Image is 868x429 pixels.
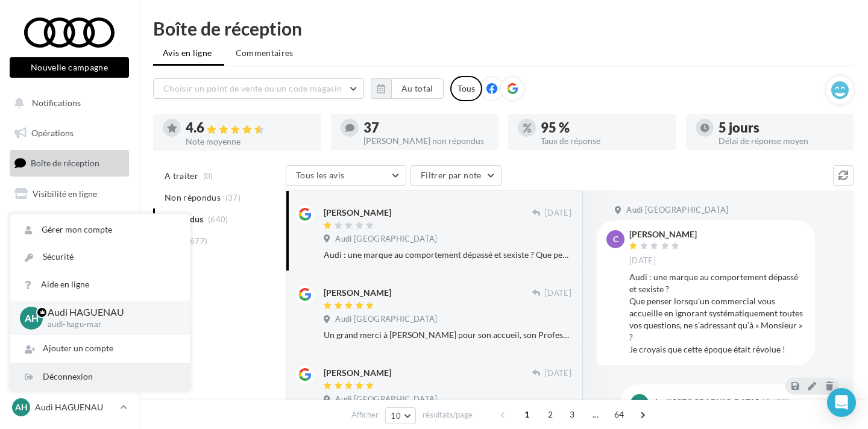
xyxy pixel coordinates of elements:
a: Médiathèque [7,241,131,266]
span: 1 [517,405,536,424]
a: Gérer mon compte [10,216,190,243]
div: Audi : une marque au comportement dépassé et sexiste ? Que penser lorsqu’un commercial vous accue... [324,249,571,261]
span: 64 [609,405,629,424]
span: AH [25,311,39,325]
span: Audi [GEOGRAPHIC_DATA] [626,205,728,216]
button: 10 [385,407,416,424]
span: Audi [GEOGRAPHIC_DATA] [335,394,437,405]
div: Ajouter un compte [10,335,190,362]
button: Filtrer par note [410,165,502,186]
button: Au total [371,78,444,99]
div: [PERSON_NAME] [629,230,697,239]
p: Audi HAGUENAU [48,305,171,319]
span: [DATE] [763,399,789,407]
div: Note moyenne [186,137,312,146]
div: Déconnexion [10,363,190,390]
button: Choisir un point de vente ou un code magasin [153,78,364,99]
span: Afficher [351,409,379,421]
span: (37) [225,193,241,202]
a: PLV et print personnalisable [7,271,131,307]
button: Au total [391,78,444,99]
a: Sécurité [10,243,190,271]
div: Audi [GEOGRAPHIC_DATA] [653,398,758,407]
a: Campagnes [7,211,131,237]
span: Non répondus [165,192,221,204]
span: [DATE] [629,255,656,266]
span: Audi [GEOGRAPHIC_DATA] [335,234,437,245]
button: Notifications [7,90,127,116]
span: Tous les avis [296,170,345,180]
a: Boîte de réception [7,150,131,176]
div: [PERSON_NAME] non répondus [363,137,489,145]
span: [DATE] [545,368,571,379]
span: C [613,233,618,245]
span: Choisir un point de vente ou un code magasin [163,83,342,93]
a: Visibilité en ligne [7,181,131,207]
span: 2 [541,405,560,424]
span: AH [15,401,28,413]
div: 5 jours [719,121,844,134]
button: Tous les avis [286,165,406,186]
span: A traiter [165,170,198,182]
span: (0) [203,171,213,181]
span: 3 [562,405,582,424]
p: audi-hagu-mar [48,319,171,330]
div: [PERSON_NAME] [324,207,391,219]
span: résultats/page [423,409,473,421]
div: [PERSON_NAME] [324,367,391,379]
div: Boîte de réception [153,19,854,37]
a: Opérations [7,121,131,146]
div: [PERSON_NAME] [324,287,391,299]
span: 10 [391,411,401,421]
span: Opérations [31,128,74,138]
p: Audi HAGUENAU [35,401,115,413]
div: Tous [450,76,482,101]
span: Boîte de réception [31,158,99,168]
span: AH [634,397,646,409]
div: Un grand merci à [PERSON_NAME] pour son accueil, son Professionnalisme et sa disponibilité lors d... [324,329,571,341]
span: Audi [GEOGRAPHIC_DATA] [335,314,437,325]
div: Taux de réponse [541,137,667,145]
a: AH Audi HAGUENAU [10,396,129,419]
a: Aide en ligne [10,271,190,298]
div: Open Intercom Messenger [827,388,856,417]
span: [DATE] [545,288,571,299]
div: Délai de réponse moyen [719,137,844,145]
span: (677) [187,236,208,246]
span: Notifications [32,98,81,108]
div: 4.6 [186,121,312,135]
span: [DATE] [545,208,571,219]
div: 95 % [541,121,667,134]
span: Commentaires [236,47,294,59]
button: Nouvelle campagne [10,57,129,78]
span: Visibilité en ligne [33,189,97,199]
div: 37 [363,121,489,134]
div: Audi : une marque au comportement dépassé et sexiste ? Que penser lorsqu’un commercial vous accue... [629,271,805,355]
span: ... [586,405,605,424]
